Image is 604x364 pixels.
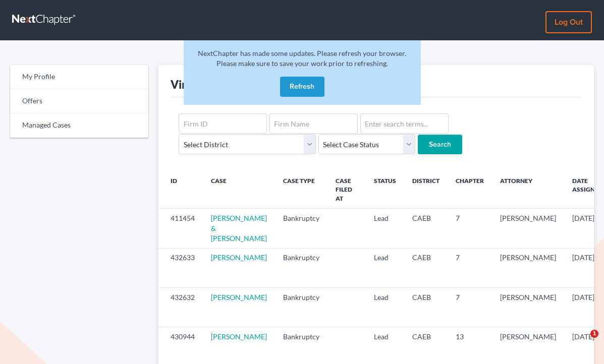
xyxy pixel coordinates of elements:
a: Log out [545,11,592,33]
input: Firm Name [269,113,358,134]
td: [PERSON_NAME] [492,209,564,248]
td: 7 [448,209,492,248]
input: Enter search terms... [360,113,449,134]
input: Search [418,135,462,155]
td: Lead [366,287,404,327]
td: 7 [448,287,492,327]
span: NextChapter has made some updates. Please refresh your browser. Please make sure to save your wor... [198,49,406,68]
th: Status [366,171,404,209]
td: 7 [448,248,492,287]
th: Chapter [448,171,492,209]
button: Refresh [280,77,324,97]
td: Lead [366,209,404,248]
a: [PERSON_NAME] [211,253,267,262]
td: 432632 [158,287,203,327]
th: District [404,171,448,209]
a: [PERSON_NAME] & [PERSON_NAME] [211,214,267,242]
td: 411454 [158,209,203,248]
a: My Profile [10,65,148,89]
td: Bankruptcy [275,209,327,248]
td: CAEB [404,287,448,327]
th: Case Type [275,171,327,209]
td: Bankruptcy [275,287,327,327]
iframe: Intercom live chat [570,330,594,354]
a: [PERSON_NAME] [211,332,267,341]
th: Attorney [492,171,564,209]
a: Managed Cases [10,113,148,138]
th: ID [158,171,203,209]
span: 1 [590,330,598,338]
input: Firm ID [179,113,267,134]
td: CAEB [404,248,448,287]
th: Case Filed At [327,171,366,209]
td: CAEB [404,209,448,248]
td: Bankruptcy [275,248,327,287]
a: [PERSON_NAME] [211,293,267,301]
div: Virtual Paralegal Cases [171,77,287,92]
th: Case [203,171,275,209]
td: 432633 [158,248,203,287]
td: [PERSON_NAME] [492,248,564,287]
a: Offers [10,89,148,113]
td: [PERSON_NAME] [492,287,564,327]
td: Lead [366,248,404,287]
